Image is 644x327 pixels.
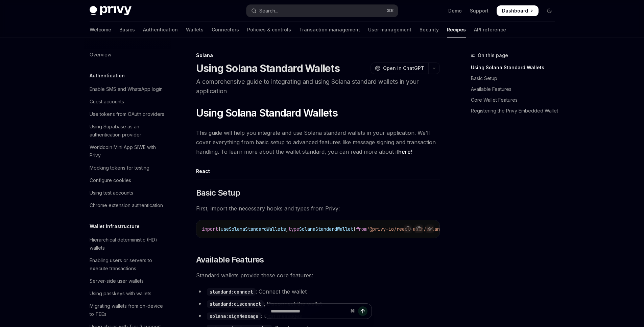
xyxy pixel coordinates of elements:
div: Enabling users or servers to execute transactions [90,256,167,273]
a: Using passkeys with wallets [84,287,171,300]
span: type [288,226,299,232]
div: Overview [90,51,111,59]
div: React [196,163,210,179]
a: Welcome [90,22,111,38]
button: Open search [246,5,398,17]
code: standard:disconnect [207,300,264,308]
span: Dashboard [502,7,528,14]
a: Enabling users or servers to execute transactions [84,254,171,275]
a: Worldcoin Mini App SIWE with Privy [84,141,171,161]
a: Policies & controls [247,22,291,38]
a: Using test accounts [84,187,171,199]
span: { [218,226,221,232]
a: Use tokens from OAuth providers [84,108,171,120]
a: Connectors [212,22,239,38]
a: Basic Setup [471,73,560,84]
a: Transaction management [299,22,360,38]
div: Guest accounts [90,98,124,106]
span: import [202,226,218,232]
div: Use tokens from OAuth providers [90,110,164,118]
div: Enable SMS and WhatsApp login [90,85,163,93]
span: '@privy-io/react-auth/solana' [367,226,445,232]
div: Using test accounts [90,189,133,197]
a: Guest accounts [84,96,171,108]
span: SolanaStandardWallet [299,226,353,232]
code: standard:connect [207,288,256,296]
a: Available Features [471,84,560,95]
span: ⌘ K [387,8,394,14]
a: Using Supabase as an authentication provider [84,121,171,141]
a: Dashboard [497,5,539,16]
a: Basics [119,22,135,38]
a: Wallets [186,22,204,38]
button: Open in ChatGPT [371,62,428,74]
button: Report incorrect code [404,224,412,233]
a: Mocking tokens for testing [84,162,171,174]
span: First, import the necessary hooks and types from Privy: [196,204,440,213]
div: Configure cookies [90,176,131,184]
span: Available Features [196,254,264,265]
a: Enable SMS and WhatsApp login [84,83,171,95]
p: A comprehensive guide to integrating and using Solana standard wallets in your application [196,77,440,96]
a: API reference [474,22,506,38]
span: This guide will help you integrate and use Solana standard wallets in your application. We’ll cov... [196,128,440,156]
div: Hierarchical deterministic (HD) wallets [90,236,167,252]
div: Chrome extension authentication [90,201,163,209]
span: On this page [478,51,508,59]
div: Migrating wallets from on-device to TEEs [90,302,167,318]
span: } [353,226,356,232]
h1: Using Solana Standard Wallets [196,62,340,74]
img: dark logo [90,6,132,16]
span: Basic Setup [196,187,240,198]
a: Hierarchical deterministic (HD) wallets [84,234,171,254]
div: Worldcoin Mini App SIWE with Privy [90,143,167,159]
span: Using Solana Standard Wallets [196,107,338,119]
span: useSolanaStandardWallets [221,226,286,232]
button: Toggle dark mode [544,5,555,16]
span: Standard wallets provide these core features: [196,271,440,280]
a: Using Solana Standard Wallets [471,62,560,73]
a: Authentication [143,22,178,38]
a: Overview [84,49,171,61]
input: Ask a question... [271,304,348,319]
div: Solana [196,52,440,59]
div: Mocking tokens for testing [90,164,149,172]
button: Send message [358,306,367,316]
button: Ask AI [425,224,434,233]
div: Search... [259,7,278,15]
a: Security [420,22,439,38]
a: Configure cookies [84,174,171,186]
a: here! [398,148,412,155]
a: Migrating wallets from on-device to TEEs [84,300,171,320]
span: Open in ChatGPT [383,65,424,72]
button: Copy the contents from the code block [414,224,423,233]
h5: Authentication [90,72,125,80]
li: : Disconnect the wallet [196,299,440,308]
div: Using passkeys with wallets [90,290,151,298]
div: Server-side user wallets [90,277,144,285]
a: Chrome extension authentication [84,199,171,211]
a: Demo [448,7,462,14]
a: Recipes [447,22,466,38]
a: Registering the Privy Embedded Wallet [471,105,560,116]
a: User management [368,22,411,38]
li: : Connect the wallet [196,287,440,296]
a: Core Wallet Features [471,95,560,105]
div: Using Supabase as an authentication provider [90,123,167,139]
a: Support [470,7,488,14]
span: from [356,226,367,232]
span: , [286,226,288,232]
h5: Wallet infrastructure [90,222,140,230]
a: Server-side user wallets [84,275,171,287]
